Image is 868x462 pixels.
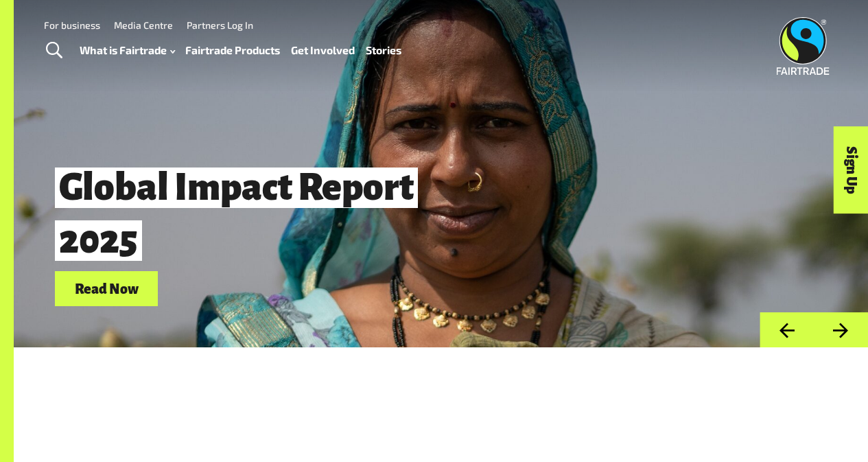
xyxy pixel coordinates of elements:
a: Toggle Search [37,34,71,68]
a: Get Involved [291,41,355,60]
a: Stories [366,41,401,60]
button: Previous [760,312,814,347]
a: Fairtrade Products [185,41,280,60]
a: Media Centre [114,19,173,31]
a: What is Fairtrade [80,41,175,60]
a: For business [44,19,100,31]
button: Next [814,312,868,347]
img: Fairtrade Australia New Zealand logo [777,17,830,75]
a: Partners Log In [187,19,253,31]
a: Read Now [55,271,158,306]
span: Global Impact Report 2025 [55,168,418,261]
